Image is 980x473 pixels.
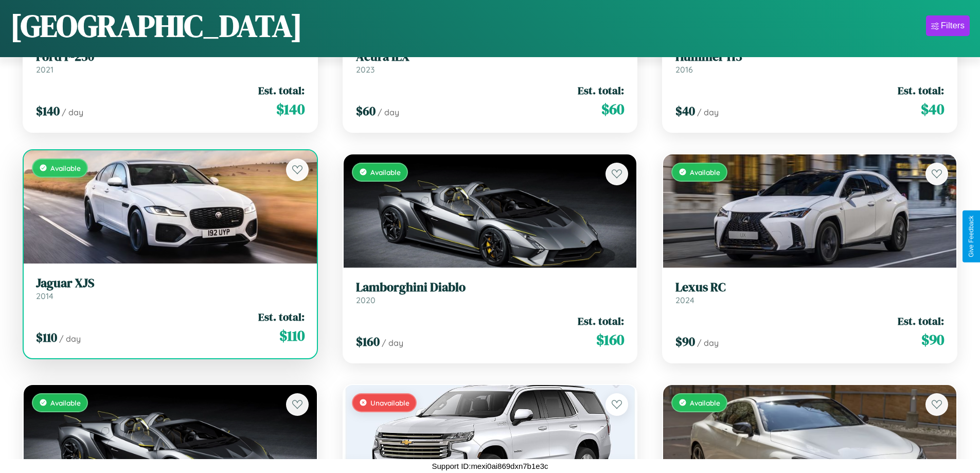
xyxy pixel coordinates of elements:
button: Filters [926,15,970,36]
div: Filters [941,21,965,31]
a: Lexus RC2024 [675,280,944,305]
span: 2020 [356,295,376,305]
span: / day [697,338,719,348]
span: $ 160 [596,329,624,350]
span: / day [382,338,403,348]
a: Hummer H32016 [675,49,944,75]
h3: Ford F-250 [36,49,305,64]
span: 2016 [675,64,693,75]
span: Est. total: [578,83,624,98]
h3: Hummer H3 [675,49,944,64]
span: $ 90 [921,329,944,350]
span: $ 140 [276,99,305,119]
span: 2014 [36,291,54,301]
a: Ford F-2502021 [36,49,305,75]
span: Available [50,398,81,407]
h3: Jaguar XJS [36,276,305,291]
p: Support ID: mexi0ai869dxn7b1e3c [432,459,548,473]
span: Est. total: [578,313,624,328]
span: $ 90 [675,333,695,350]
span: 2021 [36,64,54,75]
span: Est. total: [898,313,944,328]
a: Lamborghini Diablo2020 [356,280,625,305]
span: Available [50,164,81,172]
a: Jaguar XJS2014 [36,276,305,301]
span: $ 60 [601,99,624,119]
h3: Lamborghini Diablo [356,280,625,295]
span: Est. total: [258,309,305,324]
span: Available [690,168,720,177]
a: Acura ILX2023 [356,49,625,75]
h1: [GEOGRAPHIC_DATA] [10,5,302,47]
h3: Acura ILX [356,49,625,64]
span: Est. total: [258,83,305,98]
span: Available [690,398,720,407]
span: 2023 [356,64,375,75]
span: $ 60 [356,102,376,119]
span: $ 110 [36,329,57,346]
span: Est. total: [898,83,944,98]
span: $ 110 [279,325,305,346]
span: $ 40 [921,99,944,119]
span: / day [697,107,719,117]
span: $ 160 [356,333,380,350]
span: $ 40 [675,102,695,119]
div: Give Feedback [968,216,975,257]
span: Unavailable [370,398,409,407]
span: / day [378,107,399,117]
span: / day [62,107,83,117]
span: $ 140 [36,102,60,119]
span: Available [370,168,401,177]
h3: Lexus RC [675,280,944,295]
span: / day [59,334,81,344]
span: 2024 [675,295,694,305]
